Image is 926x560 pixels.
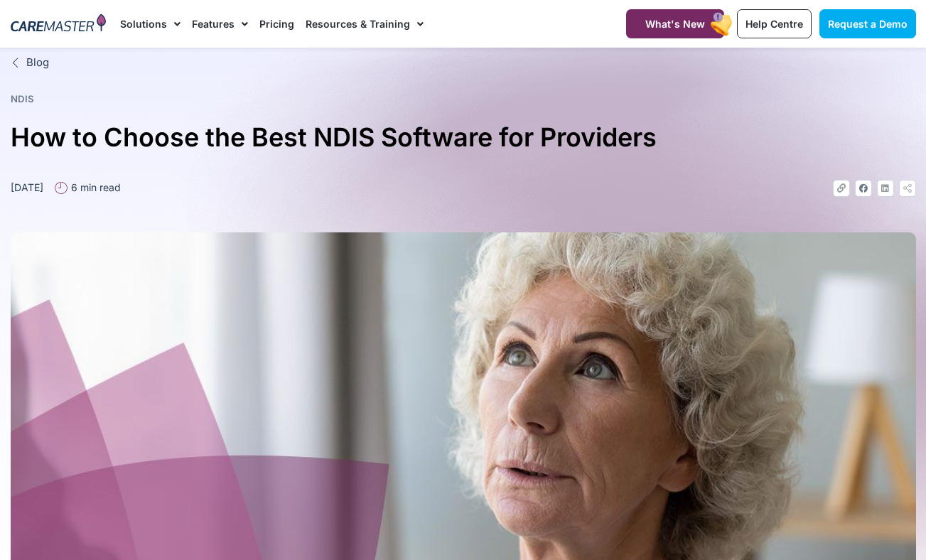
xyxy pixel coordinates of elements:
[11,181,43,193] time: [DATE]
[11,93,34,104] a: NDIS
[745,18,803,30] span: Help Centre
[819,9,916,38] a: Request a Demo
[23,55,49,71] span: Blog
[737,9,812,38] a: Help Centre
[11,117,916,158] h1: How to Choose the Best NDIS Software for Providers
[11,55,916,71] a: Blog
[68,180,121,195] span: 6 min read
[645,18,705,30] span: What's New
[828,18,908,30] span: Request a Demo
[626,9,724,38] a: What's New
[11,14,107,35] img: CareMaster Logo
